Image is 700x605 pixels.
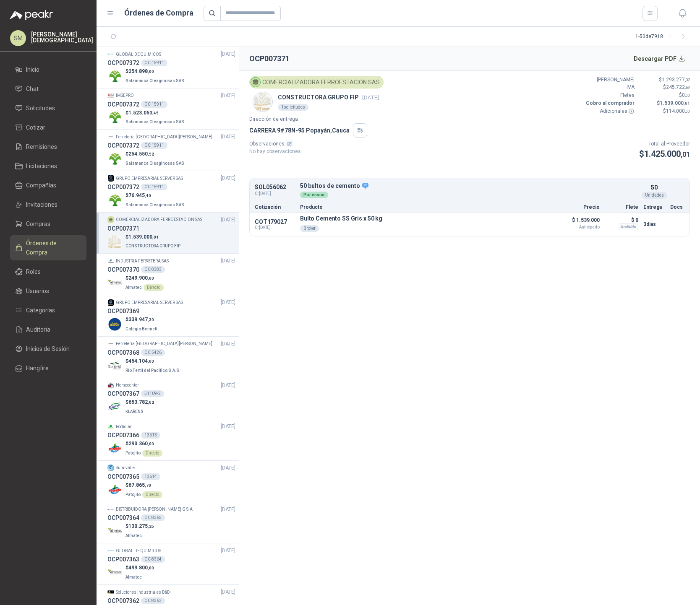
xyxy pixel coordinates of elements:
img: Company Logo [107,483,122,497]
a: Usuarios [10,283,86,299]
p: Homecenter [116,382,139,389]
span: KLARENS [125,409,144,414]
span: [DATE] [221,257,235,265]
p: Flete [605,205,638,210]
a: Invitaciones [10,197,86,213]
span: 1.523.053 [128,110,159,116]
p: GRUPO EMPRESARIAL SERVER SAS [116,299,183,306]
img: Company Logo [107,506,114,513]
a: Licitaciones [10,158,86,174]
span: [DATE] [221,340,235,348]
a: Chat [10,81,86,97]
p: GLOBAL DE QUIMICOS [116,51,161,58]
span: [DATE] [221,547,235,555]
span: Salamanca Oleaginosas SAS [125,161,184,166]
span: [DATE] [221,382,235,389]
span: 0 [682,92,690,98]
span: 130.275 [128,523,154,529]
span: Patojito [125,451,141,455]
a: Company LogoRodiclar[DATE] OCP00736613613Company Logo$290.360,00PatojitoDirecto [107,423,235,457]
span: ,00 [148,276,154,280]
span: ,01 [152,235,159,239]
p: $ [125,274,164,282]
span: ,00 [685,109,690,114]
h3: OCP007365 [107,472,139,481]
span: Solicitudes [26,104,55,113]
div: Broker [300,225,319,232]
img: Company Logo [253,92,272,112]
p: $ [639,148,690,161]
div: Directo [144,284,164,291]
span: Compañías [26,181,56,190]
h3: OCP007367 [107,389,139,398]
span: C: [DATE] [255,225,295,230]
h2: OCP007371 [249,53,290,65]
p: 50 bultos de cemento [300,182,638,190]
h3: OCP007370 [107,265,139,274]
p: COT179027 [255,218,295,225]
div: Directo [142,450,162,457]
span: 454.104 [128,358,154,364]
a: Hangfire [10,360,86,376]
a: Cotizar [10,119,86,135]
p: $ [125,192,186,200]
a: Company LogoHomecenter[DATE] OCP00736751109-2Company Logo$653.782,02KLARENS [107,382,235,416]
a: Inicio [10,62,86,78]
span: Roles [26,267,41,276]
a: Remisiones [10,139,86,155]
div: OC 15911 [141,184,167,190]
img: Company Logo [107,400,122,414]
span: Licitaciones [26,161,57,171]
span: Almatec [125,533,142,538]
span: ,25 [148,524,154,529]
img: Company Logo [107,382,114,389]
span: Hangfire [26,364,49,373]
a: Company LogoINDUSTRIA FERRETERA SAS[DATE] OCP007370OC 8383Company Logo$249.900,00AlmatecDirecto [107,257,235,291]
p: IMSEPRO [116,92,134,99]
p: Producto [300,205,553,210]
div: COMERCIALIZADORA FERROESTACION SAS [249,76,384,88]
p: Cotización [255,205,295,210]
p: COMERCIALIZADORA FERROESTACION SAS [116,216,202,223]
span: 290.360 [128,441,154,447]
p: Total al Proveedor [639,140,690,148]
span: 245.722 [666,84,690,90]
span: Salamanca Oleaginosas SAS [125,203,184,207]
div: OC 15911 [141,60,167,66]
p: $ [125,481,162,489]
h3: OCP007364 [107,513,139,522]
div: Unidades [642,192,667,199]
span: 76.945 [128,192,151,198]
button: Descargar PDF [629,50,690,67]
img: Company Logo [107,258,114,265]
img: Company Logo [107,423,114,430]
p: Ferretería [GEOGRAPHIC_DATA][PERSON_NAME] [116,134,212,140]
span: 1.539.000 [128,234,159,240]
a: Roles [10,264,86,280]
a: Company LogoDISTRIBUIDORA [PERSON_NAME] G S.A[DATE] OCP007364OC 8365Company Logo$130.275,25Almatec [107,506,235,540]
span: ,45 [152,111,159,115]
span: Compras [26,219,50,228]
span: ,70 [145,483,151,488]
img: Company Logo [107,175,114,182]
a: Company LogoIMSEPRO[DATE] OCP007372OC 15911Company Logo$1.523.053,45Salamanca Oleaginosas SAS [107,92,235,126]
div: OC 15911 [141,101,167,108]
img: Company Logo [107,441,122,456]
p: Precio [558,205,600,210]
img: Company Logo [107,548,114,554]
span: [DATE] [221,506,235,514]
span: 114.000 [666,108,690,114]
h3: OCP007372 [107,141,139,150]
a: Auditoria [10,322,86,338]
span: Invitaciones [26,200,57,209]
a: Compras [10,216,86,232]
img: Company Logo [107,340,114,347]
span: ,52 [148,152,154,156]
div: SM [10,30,26,46]
span: ,32 [685,78,690,82]
div: Incluido [619,223,638,230]
span: 67.865 [128,482,151,488]
span: [DATE] [221,423,235,431]
span: 254.550 [128,151,154,157]
a: Solicitudes [10,100,86,116]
